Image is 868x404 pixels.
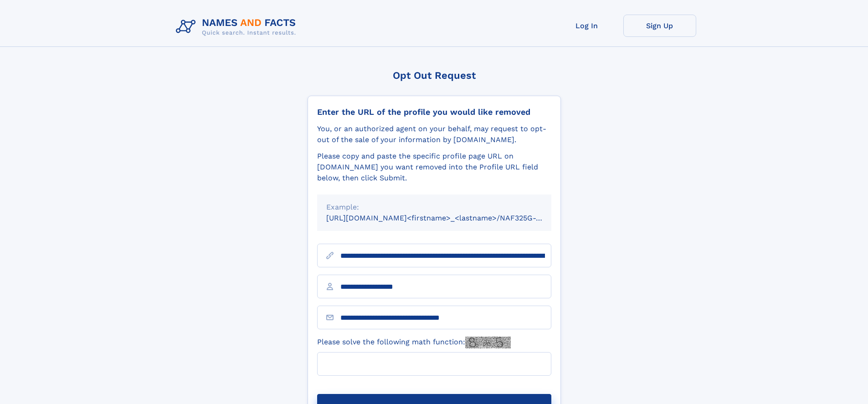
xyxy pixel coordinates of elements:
[308,70,561,81] div: Opt Out Request
[317,107,551,117] div: Enter the URL of the profile you would like removed
[317,337,511,348] label: Please solve the following math function:
[326,214,569,222] small: [URL][DOMAIN_NAME]<firstname>_<lastname>/NAF325G-xxxxxxxx
[172,15,303,39] img: Logo Names and Facts
[623,15,696,37] a: Sign Up
[326,202,542,213] div: Example:
[317,151,551,184] div: Please copy and paste the specific profile page URL on [DOMAIN_NAME] you want removed into the Pr...
[550,15,623,37] a: Log In
[317,123,551,145] div: You, or an authorized agent on your behalf, may request to opt-out of the sale of your informatio...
